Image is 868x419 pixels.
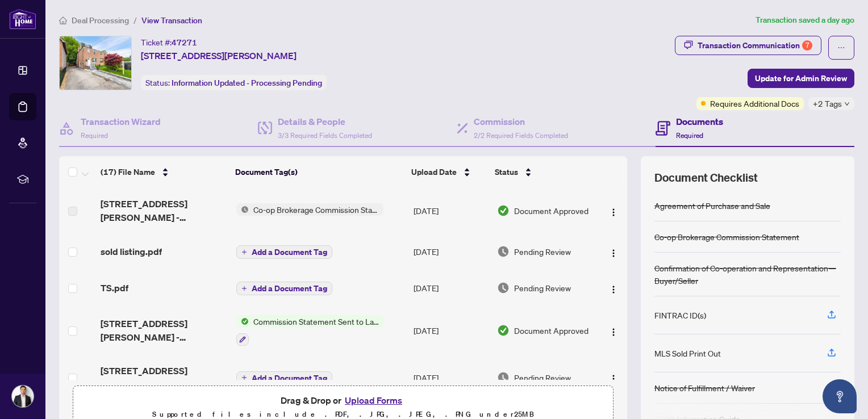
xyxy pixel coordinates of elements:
[81,131,108,140] span: Required
[101,245,162,258] span: sold listing.pdf
[409,188,493,233] td: [DATE]
[710,97,799,110] span: Requires Additional Docs
[252,284,327,292] span: Add a Document Tag
[59,16,67,24] span: home
[837,44,845,52] span: ellipsis
[141,36,197,49] div: Ticket #:
[755,69,847,87] span: Update for Admin Review
[278,131,372,140] span: 3/3 Required Fields Completed
[241,249,247,255] span: plus
[236,315,249,328] img: Status Icon
[411,166,457,178] span: Upload Date
[81,115,161,128] h4: Transaction Wizard
[141,75,327,90] div: Status:
[514,245,571,258] span: Pending Review
[236,282,332,295] button: Add a Document Tag
[409,306,493,355] td: [DATE]
[497,204,510,217] img: Document Status
[609,285,618,294] img: Logo
[813,97,842,110] span: +2 Tags
[698,36,812,55] div: Transaction Communication
[604,321,623,340] button: Logo
[252,374,327,382] span: Add a Document Tag
[101,197,227,224] span: [STREET_ADDRESS][PERSON_NAME] - INVOICE.pdf
[676,115,723,128] h4: Documents
[249,315,383,328] span: Commission Statement Sent to Lawyer
[654,262,841,287] div: Confirmation of Co-operation and Representation—Buyer/Seller
[654,199,770,212] div: Agreement of Purchase and Sale
[236,281,332,296] button: Add a Document Tag
[141,49,297,62] span: [STREET_ADDRESS][PERSON_NAME]
[495,166,518,178] span: Status
[514,204,589,217] span: Document Approved
[60,36,131,90] img: IMG-E12294290_1.jpg
[72,15,129,26] span: Deal Processing
[409,355,493,400] td: [DATE]
[252,248,327,256] span: Add a Document Tag
[101,166,155,178] span: (17) File Name
[604,242,623,261] button: Logo
[844,101,850,107] span: down
[409,233,493,270] td: [DATE]
[241,375,247,380] span: plus
[654,231,799,243] div: Co-op Brokerage Commission Statement
[407,156,490,188] th: Upload Date
[241,286,247,291] span: plus
[101,364,227,391] span: [STREET_ADDRESS][PERSON_NAME] - TS TO BE REVIEWED.pdf
[12,386,34,407] img: Profile Icon
[278,115,372,128] h4: Details & People
[748,69,854,88] button: Update for Admin Review
[654,309,706,321] div: FINTRAC ID(s)
[604,279,623,297] button: Logo
[474,131,568,140] span: 2/2 Required Fields Completed
[172,78,322,88] span: Information Updated - Processing Pending
[609,374,618,383] img: Logo
[172,37,197,48] span: 47271
[609,249,618,258] img: Logo
[236,203,383,216] button: Status IconCo-op Brokerage Commission Statement
[604,202,623,220] button: Logo
[409,270,493,306] td: [DATE]
[604,368,623,387] button: Logo
[236,245,332,259] button: Add a Document Tag
[802,40,812,51] div: 7
[497,324,510,337] img: Document Status
[497,282,510,294] img: Document Status
[141,15,202,26] span: View Transaction
[497,245,510,258] img: Document Status
[514,324,589,337] span: Document Approved
[609,328,618,337] img: Logo
[96,156,231,188] th: (17) File Name
[756,14,854,27] article: Transaction saved a day ago
[514,282,571,294] span: Pending Review
[236,203,249,216] img: Status Icon
[490,156,594,188] th: Status
[231,156,407,188] th: Document Tag(s)
[341,393,406,408] button: Upload Forms
[249,203,383,216] span: Co-op Brokerage Commission Statement
[9,9,36,30] img: logo
[823,379,857,413] button: Open asap
[676,131,703,140] span: Required
[281,393,406,408] span: Drag & Drop or
[236,315,383,346] button: Status IconCommission Statement Sent to Lawyer
[474,115,568,128] h4: Commission
[514,371,571,384] span: Pending Review
[654,382,755,394] div: Notice of Fulfillment / Waiver
[675,36,821,55] button: Transaction Communication7
[101,317,227,344] span: [STREET_ADDRESS][PERSON_NAME] - INVOICE.pdf
[236,371,332,385] button: Add a Document Tag
[133,14,137,27] li: /
[609,208,618,217] img: Logo
[654,170,758,186] span: Document Checklist
[654,347,721,359] div: MLS Sold Print Out
[236,370,332,385] button: Add a Document Tag
[497,371,510,384] img: Document Status
[101,281,128,295] span: TS.pdf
